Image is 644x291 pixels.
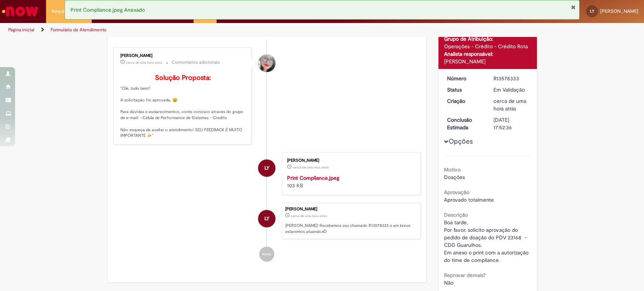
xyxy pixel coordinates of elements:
[51,27,106,33] a: Formulário de Atendimento
[264,210,269,228] span: LY
[287,158,413,163] div: [PERSON_NAME]
[493,97,529,112] div: 29/09/2025 16:52:33
[113,203,421,239] li: Luis Felipe Heidy Lima Yokota
[444,43,531,50] div: Operações - Crédito - Crédito Rota
[600,8,638,14] span: [PERSON_NAME]
[285,223,417,234] p: [PERSON_NAME]! Recebemos seu chamado R13578333 e em breve estaremos atuando.
[120,74,246,139] p: "Olá, tudo bem? A solicitação foi aprovada. 😀 Para dúvidas e esclarecimentos, conte conosco atrav...
[287,174,413,189] div: 103 KB
[293,165,329,170] span: cerca de uma hora atrás
[126,60,162,65] span: cerca de uma hora atrás
[493,98,526,112] time: 29/09/2025 16:52:33
[8,27,34,33] a: Página inicial
[493,75,529,82] div: R13578333
[71,6,145,13] span: Print Compliance.jpeg Anexado
[126,60,162,65] time: 29/09/2025 17:17:12
[444,174,465,181] span: Doações
[155,74,211,82] b: Solução Proposta:
[590,9,594,14] span: LY
[444,189,469,196] b: Aprovação
[444,196,494,203] span: Aprovado totalmente
[444,166,461,173] b: Motivo
[444,35,531,43] div: Grupo de Atribuição:
[258,210,275,227] div: Luis Felipe Heidy Lima Yokota
[258,159,275,177] div: Luis Felipe Heidy Lima Yokota
[444,58,531,65] div: [PERSON_NAME]
[444,279,453,286] span: Não
[6,23,424,37] ul: Trilhas de página
[441,97,488,105] dt: Criação
[444,272,486,279] b: Reprovar demais?
[570,4,575,10] button: Fechar Notificação
[444,219,530,263] span: Boa tarde, Por favor, solicito aprovação do pedido de doação do PDV 23168 - CDD Guarulhos. Em ane...
[493,98,526,112] span: cerca de uma hora atrás
[258,55,275,72] div: Franciele Fernanda Melo dos Santos
[493,116,529,131] div: [DATE] 17:52:36
[441,86,488,93] dt: Status
[291,214,327,218] span: cerca de uma hora atrás
[264,159,269,177] span: LY
[444,211,468,218] b: Descrição
[291,214,327,218] time: 29/09/2025 16:52:33
[172,59,220,66] small: Comentários adicionais
[113,40,421,269] ul: Histórico de tíquete
[120,54,246,58] div: [PERSON_NAME]
[493,86,529,93] div: Em Validação
[52,8,78,15] span: Requisições
[441,116,488,131] dt: Conclusão Estimada
[444,50,531,58] div: Analista responsável:
[285,207,417,211] div: [PERSON_NAME]
[287,175,339,181] a: Print Compliance.jpeg
[1,4,40,19] img: ServiceNow
[441,75,488,82] dt: Número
